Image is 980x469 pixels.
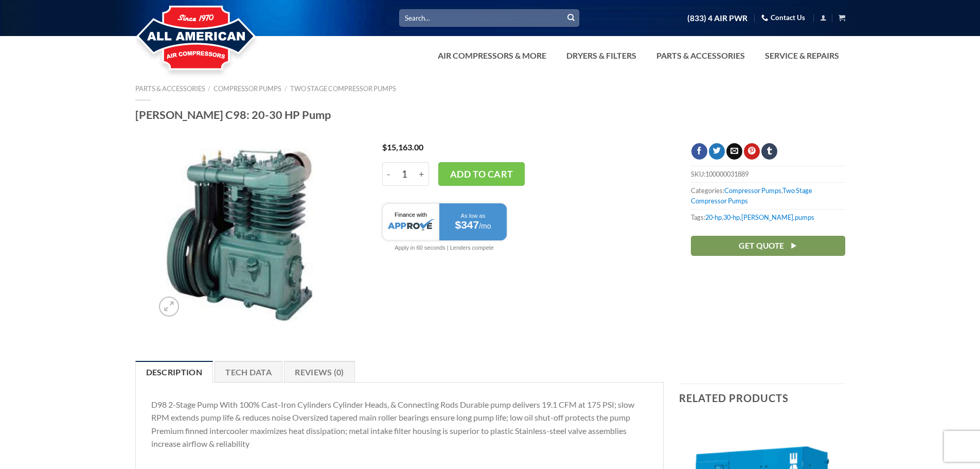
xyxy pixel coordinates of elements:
a: 30-hp [723,213,740,221]
input: Product quantity [395,162,414,186]
a: Parts & Accessories [135,84,205,93]
a: Login [820,11,827,24]
button: Add to cart [438,162,525,186]
span: Tags: , , , [691,209,845,225]
a: Dryers & Filters [560,45,643,66]
a: Share on Facebook [691,143,707,160]
a: Contact Us [761,10,805,26]
button: Submit [563,10,579,26]
a: Tech Data [215,361,282,383]
img: Curtis C98: 20-30 HP Pump [154,143,332,322]
a: Compressor Pumps [213,84,281,93]
a: Description [135,361,213,383]
a: Service & Repairs [759,45,845,66]
h1: [PERSON_NAME] C98: 20-30 HP Pump [135,108,845,122]
a: Air Compressors & More [432,45,553,66]
p: D98 2-Stage Pump With 100% Cast-Iron Cylinders Cylinder Heads, & Connecting Rods Durable pump del... [151,398,648,450]
a: Share on Tumblr [761,143,777,160]
a: Email to a Friend [726,143,742,160]
input: + [414,162,429,186]
a: (833) 4 AIR PWR [687,9,747,27]
a: Parts & Accessories [650,45,751,66]
a: Reviews (0) [284,361,355,383]
span: 100000031889 [705,170,749,178]
a: Share on Twitter [709,143,725,160]
a: pumps [795,213,814,221]
span: SKU: [691,166,845,182]
h3: Related products [679,384,845,412]
span: / [284,84,287,93]
span: / [208,84,210,93]
bdi: 15,163.00 [382,142,423,152]
a: Pin on Pinterest [744,143,760,160]
a: [PERSON_NAME] [741,213,793,221]
a: Two Stage Compressor Pumps [290,84,396,93]
span: Get Quote [739,239,784,252]
span: $ [382,142,387,152]
input: Search… [399,9,579,26]
span: Categories: , [691,182,845,209]
a: Compressor Pumps [724,186,781,195]
a: Get Quote [691,236,845,256]
input: - [382,162,395,186]
a: 20-hp [705,213,722,221]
